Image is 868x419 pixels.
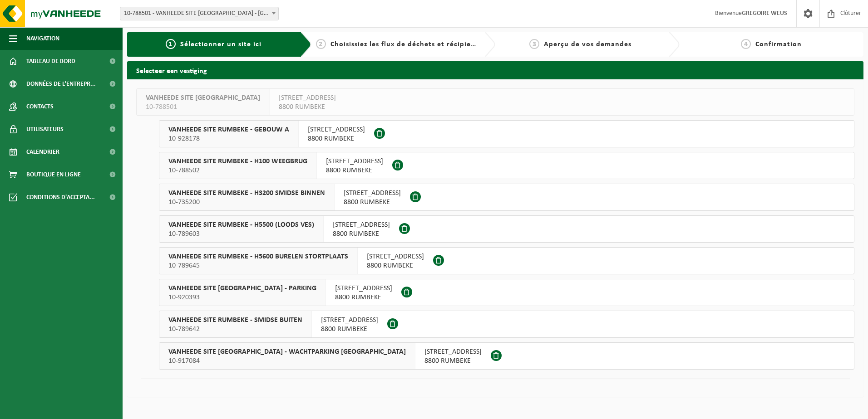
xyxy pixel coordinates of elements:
span: [STREET_ADDRESS] [424,347,482,356]
span: Sélectionner un site ici [180,41,261,48]
h2: Selecteer een vestiging [127,61,863,79]
span: [STREET_ADDRESS] [279,93,336,102]
span: VANHEEDE SITE RUMBEKE - GEBOUW A [168,125,289,134]
span: 10-917084 [168,356,406,365]
span: 8800 RUMBEKE [344,198,401,207]
span: 10-928178 [168,134,289,143]
span: [STREET_ADDRESS] [333,220,390,229]
strong: GREGOIRE WEUS [742,10,787,17]
button: VANHEEDE SITE RUMBEKE - H5600 BURELEN STORTPLAATS 10-789645 [STREET_ADDRESS]8800 RUMBEKE [159,247,854,274]
span: VANHEEDE SITE [GEOGRAPHIC_DATA] - PARKING [168,284,316,293]
button: VANHEEDE SITE RUMBEKE - H3200 SMIDSE BINNEN 10-735200 [STREET_ADDRESS]8800 RUMBEKE [159,184,854,211]
span: VANHEEDE SITE RUMBEKE - H5600 BURELEN STORTPLAATS [168,252,348,261]
span: 4 [741,39,751,49]
span: 8800 RUMBEKE [424,356,482,365]
span: [STREET_ADDRESS] [344,189,401,198]
button: VANHEEDE SITE RUMBEKE - SMIDSE BUITEN 10-789642 [STREET_ADDRESS]8800 RUMBEKE [159,311,854,338]
span: VANHEEDE SITE [GEOGRAPHIC_DATA] [146,93,260,102]
span: VANHEEDE SITE RUMBEKE - H3200 SMIDSE BINNEN [168,189,325,198]
span: Tableau de bord [26,50,75,73]
span: VANHEEDE SITE [GEOGRAPHIC_DATA] - WACHTPARKING [GEOGRAPHIC_DATA] [168,347,406,356]
span: 10-788501 - VANHEEDE SITE RUMBEKE - RUMBEKE [120,7,278,20]
span: Navigation [26,27,59,50]
span: VANHEEDE SITE RUMBEKE - H5500 (LOODS VES) [168,220,314,229]
span: Conditions d'accepta... [26,186,95,209]
span: Calendrier [26,141,59,163]
span: VANHEEDE SITE RUMBEKE - SMIDSE BUITEN [168,316,302,325]
button: VANHEEDE SITE [GEOGRAPHIC_DATA] - PARKING 10-920393 [STREET_ADDRESS]8800 RUMBEKE [159,279,854,306]
button: VANHEEDE SITE [GEOGRAPHIC_DATA] - WACHTPARKING [GEOGRAPHIC_DATA] 10-917084 [STREET_ADDRESS]8800 R... [159,342,854,370]
span: 10-788501 - VANHEEDE SITE RUMBEKE - RUMBEKE [120,7,279,20]
span: 8800 RUMBEKE [308,134,365,143]
span: [STREET_ADDRESS] [321,316,378,325]
span: 10-735200 [168,198,325,207]
span: 2 [316,39,326,49]
span: 8800 RUMBEKE [335,293,392,302]
span: 10-789645 [168,261,348,270]
span: 8800 RUMBEKE [279,102,336,112]
span: 8800 RUMBEKE [326,166,383,175]
span: Confirmation [755,41,802,48]
span: 8800 RUMBEKE [367,261,424,270]
span: [STREET_ADDRESS] [308,125,365,134]
span: 3 [529,39,539,49]
span: [STREET_ADDRESS] [367,252,424,261]
span: Choisissiez les flux de déchets et récipients [330,41,482,48]
span: 10-788501 [146,102,260,112]
span: VANHEEDE SITE RUMBEKE - H100 WEEGBRUG [168,157,307,166]
span: [STREET_ADDRESS] [326,157,383,166]
span: 10-920393 [168,293,316,302]
span: 8800 RUMBEKE [333,229,390,239]
span: Contacts [26,95,54,118]
span: Aperçu de vos demandes [544,41,631,48]
span: Utilisateurs [26,118,64,141]
span: 10-788502 [168,166,307,175]
span: Boutique en ligne [26,163,81,186]
span: 10-789603 [168,229,314,239]
span: [STREET_ADDRESS] [335,284,392,293]
span: 8800 RUMBEKE [321,325,378,334]
span: 10-789642 [168,325,302,334]
span: 1 [166,39,176,49]
span: Données de l'entrepr... [26,73,96,95]
button: VANHEEDE SITE RUMBEKE - GEBOUW A 10-928178 [STREET_ADDRESS]8800 RUMBEKE [159,120,854,147]
button: VANHEEDE SITE RUMBEKE - H5500 (LOODS VES) 10-789603 [STREET_ADDRESS]8800 RUMBEKE [159,215,854,243]
button: VANHEEDE SITE RUMBEKE - H100 WEEGBRUG 10-788502 [STREET_ADDRESS]8800 RUMBEKE [159,152,854,179]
